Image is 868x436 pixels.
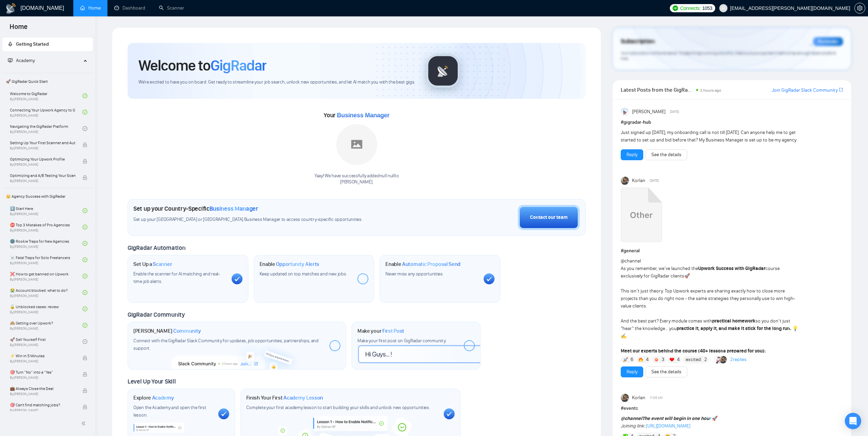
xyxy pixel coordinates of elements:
a: See the details [651,368,681,376]
span: 🚀 [684,273,690,279]
span: Home [4,22,33,36]
span: Connect with the GigRadar Slack Community for updates, job opportunities, partnerships, and support. [133,338,319,351]
span: @channel [621,416,642,421]
span: 👑 Agency Success with GigRadar [3,190,92,203]
span: :excited: [685,356,702,363]
h1: Welcome to [138,56,266,75]
button: Reply [621,149,643,160]
span: Latest Posts from the GigRadar Community [621,86,694,94]
a: 2replies [730,356,747,363]
h1: Enable [385,261,460,268]
span: lock [83,159,87,164]
div: Contact our team [530,214,568,221]
button: Contact our team [518,205,580,230]
span: check-circle [83,93,87,98]
span: lock [83,142,87,147]
img: placeholder.png [336,124,377,165]
h1: Enable [260,261,320,268]
span: @channel [621,258,641,264]
h1: # gigradar-hub [621,119,843,126]
a: Join GigRadar Slack Community [772,87,838,94]
a: searchScanner [159,5,184,11]
a: ☠️ Fatal Traps for Solo FreelancersBy[PERSON_NAME] [10,252,83,267]
strong: The event will begin in one hou [621,416,711,421]
span: 3 [662,356,664,363]
img: logo [5,3,16,14]
span: check-circle [83,126,87,131]
span: rocket [8,42,13,46]
a: 1️⃣ Start HereBy[PERSON_NAME] [10,203,83,218]
span: By [PERSON_NAME] [10,408,75,412]
strong: Meet our experts behind the course (40+ lessons prepared for you): [621,348,766,354]
span: check-circle [83,290,87,295]
a: Reply [627,368,637,376]
span: Setting Up Your First Scanner and Auto-Bidder [10,139,75,146]
span: GigRadar [210,56,266,75]
span: check-circle [83,339,87,344]
span: check-circle [83,257,87,262]
span: Business Manager [209,205,258,212]
a: dashboardDashboard [114,5,145,11]
span: ⚡ Win in 5 Minutes [10,352,75,359]
img: 💥 [654,357,659,362]
a: 😭 Account blocked: what to do?By[PERSON_NAME] [10,285,83,300]
span: lock [83,372,87,377]
button: setting [854,3,865,14]
span: Getting Started [16,41,49,47]
span: [DATE] [650,178,659,184]
span: Enable the scanner for AI matching and real-time job alerts. [133,271,220,284]
span: Subscription [621,36,654,47]
span: Optimizing and A/B Testing Your Scanner for Better Results [10,172,75,179]
span: ✍️ [621,333,627,339]
img: Korlan [621,177,629,185]
span: Scanner [153,261,172,268]
span: Complete your first academy lesson to start building your skills and unlock new opportunities. [246,405,430,410]
img: 🔥 [638,357,643,362]
span: export [839,87,843,92]
span: double-left [81,420,88,427]
a: Welcome to GigRadarBy[PERSON_NAME] [10,88,83,103]
div: Reminder [813,37,843,46]
span: 🎯 Can't find matching jobs? [10,402,75,408]
span: [PERSON_NAME] [632,108,665,116]
span: Connects: [680,4,701,12]
a: ⛔ Top 3 Mistakes of Pro AgenciesBy[PERSON_NAME] [10,220,83,235]
span: 11:05 AM [650,395,663,401]
span: check-circle [83,323,87,328]
h1: Set up your Country-Specific [133,205,258,212]
span: We're excited to have you on board. Get ready to streamline your job search, unlock new opportuni... [138,79,415,86]
span: 💡 [792,326,798,331]
span: Academy [8,58,35,63]
span: Your [324,111,389,119]
img: slackcommunity-bg.png [172,338,302,369]
button: See the details [646,149,687,160]
button: See the details [646,366,687,377]
span: First Post [382,328,404,334]
img: 🚀 [623,357,628,362]
span: check-circle [83,274,87,279]
img: Sergey [714,356,721,363]
a: homeHome [80,5,101,11]
strong: practical homework [712,318,755,324]
span: 🚀 [712,416,718,421]
strong: Upwork Success with GigRadar [698,266,765,271]
span: fund-projection-screen [8,58,13,63]
span: 4 [646,356,649,363]
span: check-circle [83,110,87,115]
a: ❌ How to get banned on UpworkBy[PERSON_NAME] [10,269,83,284]
span: Academy [152,394,174,401]
img: Anisuzzaman Khan [621,108,629,116]
h1: Make your [357,328,404,334]
a: Navigating the GigRadar PlatformBy[PERSON_NAME] [10,121,83,136]
span: Keep updated on top matches and new jobs. [260,271,347,277]
span: Academy Lesson [283,394,323,401]
span: By [PERSON_NAME] [10,179,75,183]
a: Upwork Success with GigRadar.mp4 [621,187,662,244]
a: 🔓 Unblocked cases: reviewBy[PERSON_NAME] [10,301,83,316]
button: Reply [621,366,643,377]
span: 6 [631,356,633,363]
a: r [709,416,711,421]
span: 2 hours ago [700,88,721,93]
div: Just signed up [DATE], my onboarding call is not till [DATE]. Can anyone help me to get started t... [621,129,798,144]
span: By [PERSON_NAME] [10,392,75,396]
